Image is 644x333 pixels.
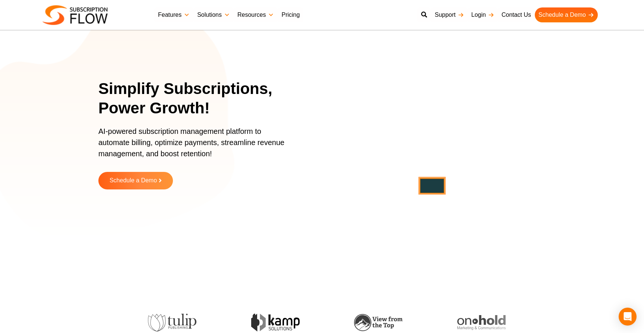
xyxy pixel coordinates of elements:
div: Open Intercom Messenger [619,308,637,326]
img: tulip-publishing [143,314,192,332]
a: Solutions [193,7,234,22]
p: AI-powered subscription management platform to automate billing, optimize payments, streamline re... [98,126,292,167]
a: Features [154,7,193,22]
a: Schedule a Demo [535,7,598,22]
a: Resources [234,7,278,22]
a: Schedule a Demo [98,172,173,189]
a: Pricing [278,7,303,22]
img: view-from-the-top [350,314,398,332]
img: kamp-solution [246,314,295,331]
img: onhold-marketing [452,315,501,330]
h1: Simplify Subscriptions, Power Growth! [98,79,302,118]
a: Contact Us [498,7,535,22]
a: Support [431,7,467,22]
img: Subscriptionflow [42,5,108,25]
a: Login [468,7,498,22]
span: Schedule a Demo [110,178,157,184]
